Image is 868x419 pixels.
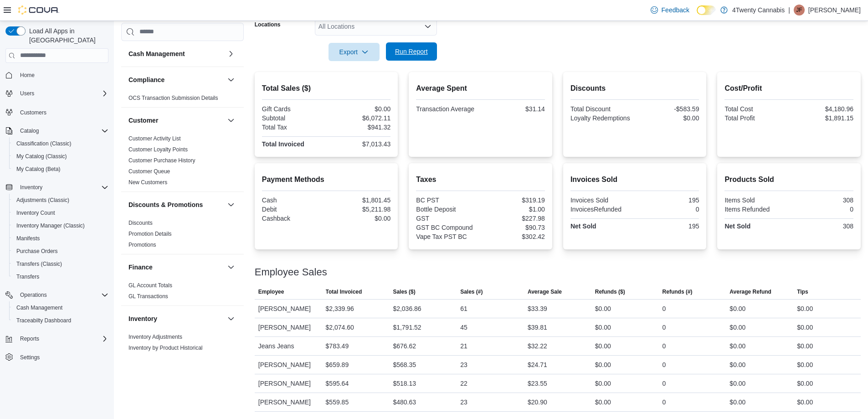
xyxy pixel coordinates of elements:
span: Customer Loyalty Points [128,146,188,153]
h2: Discounts [570,83,699,94]
strong: Net Sold [724,222,750,230]
span: Adjustments (Classic) [13,195,108,206]
button: Inventory [2,181,112,194]
span: Refunds ($) [595,288,625,295]
button: Users [16,88,38,99]
a: Home [16,70,38,81]
div: Items Sold [724,197,787,204]
h2: Payment Methods [262,174,391,185]
h3: Finance [128,263,153,272]
span: Inventory [20,184,42,191]
div: $90.73 [483,224,545,231]
span: Discounts [128,219,153,227]
div: $0.00 [595,397,611,408]
div: BC PST [416,197,478,204]
div: 22 [460,378,467,389]
div: $0.00 [797,397,813,408]
div: 23 [460,397,467,408]
h3: Employee Sales [255,267,327,278]
button: Reports [2,332,112,345]
a: Traceabilty Dashboard [13,315,75,326]
button: Cash Management [128,49,224,58]
div: 195 [637,222,699,230]
span: Transfers (Classic) [13,259,108,269]
span: Transfers (Classic) [16,260,62,268]
div: $32.22 [528,341,547,352]
span: My Catalog (Beta) [16,166,61,173]
span: Average Sale [528,288,562,295]
button: Discounts & Promotions [128,200,224,209]
div: $0.00 [328,105,390,113]
span: Total Invoiced [326,288,362,295]
div: 0 [663,303,666,314]
a: Promotions [128,242,156,248]
span: Purchase Orders [13,246,108,257]
button: Classification (Classic) [9,137,112,150]
button: Finance [226,262,236,273]
span: My Catalog (Classic) [16,153,67,160]
a: Discounts [128,220,153,226]
button: Discounts & Promotions [226,199,236,210]
nav: Complex example [5,65,108,388]
span: Customer Purchase History [128,157,195,164]
button: Run Report [386,42,437,61]
div: $0.00 [729,322,745,333]
span: Traceabilty Dashboard [13,315,108,326]
div: $783.49 [326,341,349,352]
span: Sales ($) [393,288,415,295]
span: OCS Transaction Submission Details [128,94,218,102]
span: Inventory Manager (Classic) [13,220,108,231]
a: My Catalog (Classic) [13,151,71,162]
div: $2,339.96 [326,303,354,314]
img: Cova [18,5,59,15]
div: Gift Cards [262,105,324,113]
button: Compliance [128,75,224,84]
button: Home [2,68,112,82]
a: Feedback [647,1,693,19]
a: Purchase Orders [13,246,62,257]
a: Transfers (Classic) [13,259,66,269]
div: [PERSON_NAME] [255,300,322,318]
div: $1,791.52 [393,322,421,333]
span: My Catalog (Beta) [13,164,108,175]
span: Adjustments (Classic) [16,197,69,204]
div: Total Discount [570,105,633,113]
div: Jacqueline Francis [794,5,805,16]
button: Inventory Manager (Classic) [9,219,112,232]
div: 308 [791,197,853,204]
div: $7,013.43 [328,140,390,148]
span: GL Account Totals [128,282,172,289]
div: $2,074.60 [326,322,354,333]
span: Home [16,69,108,81]
button: Open list of options [424,23,431,30]
span: Customer Activity List [128,135,181,142]
div: GST [416,215,478,222]
span: Settings [20,354,40,361]
div: $5,211.98 [328,206,390,213]
button: Cash Management [226,48,236,59]
div: Total Cost [724,105,787,113]
span: Catalog [20,127,39,134]
span: Cash Management [16,304,62,311]
a: Customer Queue [128,168,170,175]
h3: Customer [128,116,158,125]
span: Load All Apps in [GEOGRAPHIC_DATA] [26,26,108,45]
div: Cash [262,197,324,204]
a: Inventory by Product Historical [128,345,203,351]
span: Inventory Manager (Classic) [16,222,85,229]
div: Compliance [121,93,244,107]
div: $31.14 [483,105,545,113]
p: [PERSON_NAME] [808,5,861,16]
button: Transfers [9,270,112,283]
span: Manifests [16,235,40,242]
div: $0.00 [797,322,813,333]
span: GL Transactions [128,293,168,300]
div: Invoices Sold [570,197,633,204]
button: Catalog [16,125,42,136]
span: Operations [20,291,47,299]
button: Customer [226,115,236,126]
button: Users [2,87,112,100]
span: Customer Queue [128,168,170,175]
div: [PERSON_NAME] [255,318,322,336]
